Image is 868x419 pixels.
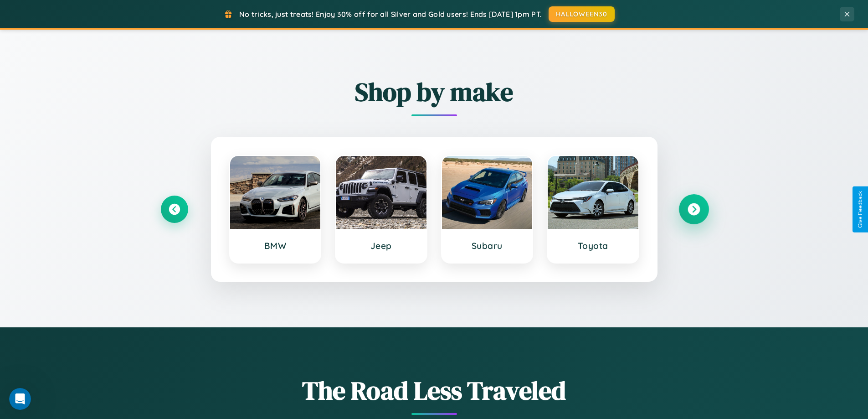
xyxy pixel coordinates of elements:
span: No tricks, just treats! Enjoy 30% off for all Silver and Gold users! Ends [DATE] 1pm PT. [239,10,542,19]
h3: Subaru [451,240,524,251]
h3: BMW [239,240,312,251]
h2: Shop by make [161,74,708,109]
h1: The Road Less Traveled [161,373,708,408]
h3: Toyota [557,240,629,251]
h3: Jeep [345,240,417,251]
iframe: Intercom live chat [9,388,31,410]
button: HALLOWEEN30 [549,6,615,22]
div: Give Feedback [857,191,863,228]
